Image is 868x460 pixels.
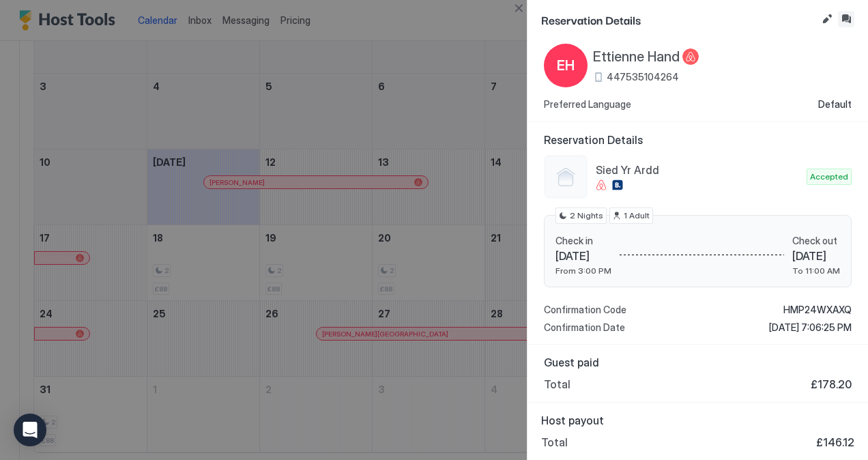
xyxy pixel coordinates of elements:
[792,249,840,263] span: [DATE]
[792,235,840,247] span: Check out
[596,163,801,177] span: Sied Yr Ardd
[541,414,854,427] span: Host payout
[811,377,852,391] span: £178.20
[541,435,568,449] span: Total
[624,210,650,222] span: 1 Adult
[593,48,680,66] span: Ettienne Hand
[792,265,840,276] span: To 11:00 AM
[14,414,46,446] div: Open Intercom Messenger
[555,235,611,247] span: Check in
[555,265,611,276] span: From 3:00 PM
[544,304,626,316] span: Confirmation Code
[544,133,852,147] span: Reservation Details
[783,304,852,316] span: HMP24WXAXQ
[570,210,603,222] span: 2 Nights
[818,98,852,111] span: Default
[810,171,848,183] span: Accepted
[607,71,679,83] span: 447535104264
[555,249,611,263] span: [DATE]
[816,435,854,449] span: £146.12
[769,321,852,334] span: [DATE] 7:06:25 PM
[557,55,575,76] span: EH
[544,98,631,111] span: Preferred Language
[541,11,816,28] span: Reservation Details
[819,11,835,27] button: Edit reservation
[544,356,852,369] span: Guest paid
[544,321,625,334] span: Confirmation Date
[838,11,854,27] button: Inbox
[544,377,570,391] span: Total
